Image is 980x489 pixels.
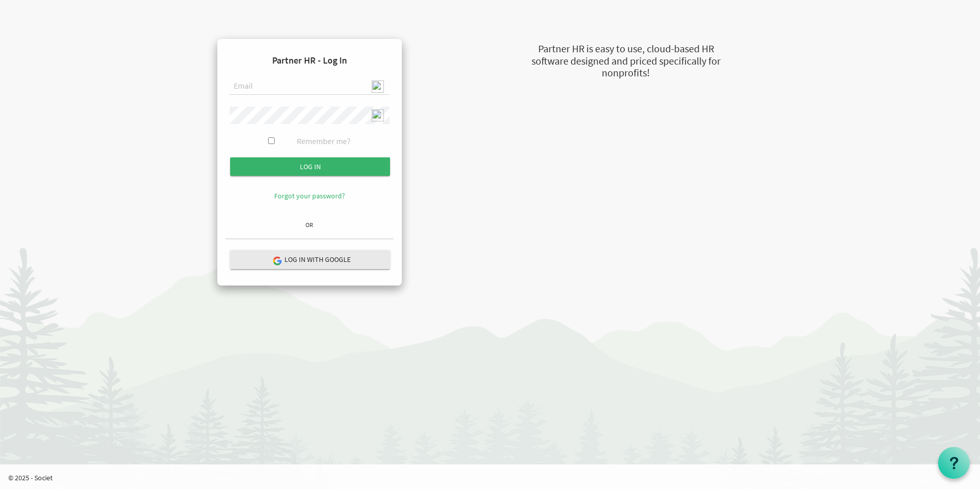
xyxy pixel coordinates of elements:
h6: OR [226,221,394,228]
label: Remember me? [297,135,351,147]
h4: Partner HR - Log In [226,47,394,74]
div: nonprofits! [480,66,772,80]
img: npw-badge-icon-locked.svg [372,80,384,93]
input: Log in [230,157,390,176]
img: npw-badge-icon-locked.svg [372,109,384,121]
div: Partner HR is easy to use, cloud-based HR [480,42,772,56]
a: Forgot your password? [274,191,345,200]
input: Email [230,78,390,95]
button: Log in with Google [230,250,390,269]
img: google-logo.png [272,256,281,265]
p: © 2025 - Societ [8,473,980,483]
div: software designed and priced specifically for [480,54,772,69]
